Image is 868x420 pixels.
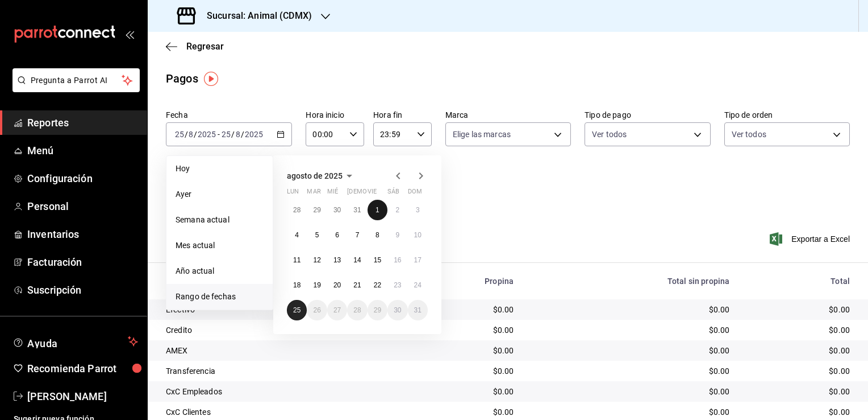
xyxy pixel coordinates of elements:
[166,324,387,336] div: Credito
[198,9,312,23] h3: Sucursal: Animal (CDMX)
[307,225,327,245] button: 5 de agosto de 2025
[375,231,379,239] abbr: 8 de agosto de 2025
[356,231,360,239] abbr: 7 de agosto de 2025
[8,83,140,94] a: Pregunta a Parrot AI
[408,250,428,270] button: 17 de agosto de 2025
[293,256,301,264] abbr: 11 de agosto de 2025
[27,143,138,158] span: Menú
[748,365,850,377] div: $0.00
[408,275,428,295] button: 24 de agosto de 2025
[592,129,627,140] span: Ver todos
[313,256,320,264] abbr: 12 de agosto de 2025
[315,231,319,239] abbr: 5 de agosto de 2025
[368,188,377,200] abbr: viernes
[287,300,307,320] button: 25 de agosto de 2025
[287,169,356,183] button: agosto de 2025
[405,386,514,397] div: $0.00
[327,225,347,245] button: 6 de agosto de 2025
[748,277,850,286] div: Total
[394,281,401,289] abbr: 23 de agosto de 2025
[27,199,138,214] span: Personal
[335,231,339,239] abbr: 6 de agosto de 2025
[293,281,301,289] abbr: 18 de agosto de 2025
[166,70,198,87] div: Pagos
[327,250,347,270] button: 13 de agosto de 2025
[748,304,850,315] div: $0.00
[724,111,850,119] label: Tipo de orden
[532,277,729,286] div: Total sin propina
[347,225,367,245] button: 7 de agosto de 2025
[306,111,364,119] label: Hora inicio
[532,365,729,377] div: $0.00
[333,306,341,314] abbr: 27 de agosto de 2025
[327,200,347,220] button: 30 de julio de 2025
[374,256,381,264] abbr: 15 de agosto de 2025
[347,250,367,270] button: 14 de agosto de 2025
[748,345,850,356] div: $0.00
[166,345,387,356] div: AMEX
[414,306,422,314] abbr: 31 de agosto de 2025
[387,250,407,270] button: 16 de agosto de 2025
[532,345,729,356] div: $0.00
[405,365,514,377] div: $0.00
[414,256,422,264] abbr: 17 de agosto de 2025
[395,231,399,239] abbr: 9 de agosto de 2025
[368,200,387,220] button: 1 de agosto de 2025
[244,130,264,139] input: ----
[307,250,327,270] button: 12 de agosto de 2025
[176,188,264,200] span: Ayer
[176,265,264,277] span: Año actual
[194,130,197,139] span: /
[414,281,422,289] abbr: 24 de agosto de 2025
[293,206,301,214] abbr: 28 de julio de 2025
[27,227,138,242] span: Inventarios
[27,389,138,404] span: [PERSON_NAME]
[353,281,361,289] abbr: 21 de agosto de 2025
[287,225,307,245] button: 4 de agosto de 2025
[231,130,235,139] span: /
[347,300,367,320] button: 28 de agosto de 2025
[394,256,401,264] abbr: 16 de agosto de 2025
[241,130,244,139] span: /
[125,30,134,39] button: open_drawer_menu
[287,250,307,270] button: 11 de agosto de 2025
[347,275,367,295] button: 21 de agosto de 2025
[353,206,361,214] abbr: 31 de julio de 2025
[453,129,511,140] span: Elige las marcas
[333,256,341,264] abbr: 13 de agosto de 2025
[166,406,387,418] div: CxC Clientes
[394,306,401,314] abbr: 30 de agosto de 2025
[27,115,138,130] span: Reportes
[408,200,428,220] button: 3 de agosto de 2025
[405,345,514,356] div: $0.00
[327,275,347,295] button: 20 de agosto de 2025
[414,231,422,239] abbr: 10 de agosto de 2025
[12,68,140,92] button: Pregunta a Parrot AI
[176,214,264,226] span: Semana actual
[166,386,387,397] div: CxC Empleados
[307,300,327,320] button: 26 de agosto de 2025
[532,324,729,336] div: $0.00
[374,306,381,314] abbr: 29 de agosto de 2025
[27,254,138,270] span: Facturación
[772,232,850,246] button: Exportar a Excel
[27,335,123,348] span: Ayuda
[313,206,320,214] abbr: 29 de julio de 2025
[186,41,224,52] span: Regresar
[408,188,422,200] abbr: domingo
[375,206,379,214] abbr: 1 de agosto de 2025
[204,72,218,86] button: Tooltip marker
[748,386,850,397] div: $0.00
[333,281,341,289] abbr: 20 de agosto de 2025
[176,291,264,303] span: Rango de fechas
[368,275,387,295] button: 22 de agosto de 2025
[374,281,381,289] abbr: 22 de agosto de 2025
[327,188,338,200] abbr: miércoles
[532,304,729,315] div: $0.00
[185,130,188,139] span: /
[307,188,320,200] abbr: martes
[387,275,407,295] button: 23 de agosto de 2025
[287,188,299,200] abbr: lunes
[295,231,299,239] abbr: 4 de agosto de 2025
